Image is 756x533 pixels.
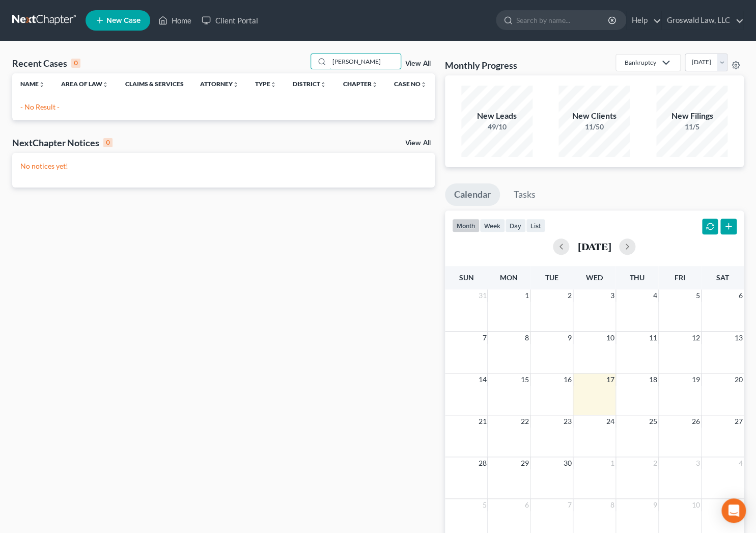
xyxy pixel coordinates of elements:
[329,54,401,69] input: Search by name...
[524,332,530,344] span: 8
[480,219,505,232] button: week
[71,59,80,68] div: 0
[20,161,427,171] p: No notices yet!
[586,273,603,282] span: Wed
[691,499,701,511] span: 10
[477,415,487,428] span: 21
[520,457,530,469] span: 29
[233,82,239,88] i: unfold_more
[103,138,113,147] div: 0
[505,183,545,206] a: Tasks
[481,499,487,511] span: 5
[505,219,526,232] button: day
[558,110,630,122] div: New Clients
[567,499,573,511] span: 7
[605,415,615,428] span: 24
[630,273,645,282] span: Thu
[153,11,197,30] a: Home
[691,332,701,344] span: 12
[106,17,141,24] span: New Case
[738,457,744,469] span: 4
[477,289,487,302] span: 31
[563,374,573,386] span: 16
[721,498,746,523] div: Open Intercom Messenger
[343,80,377,88] a: Chapterunfold_more
[459,273,473,282] span: Sun
[605,332,615,344] span: 10
[524,289,530,302] span: 1
[716,273,729,282] span: Sat
[691,374,701,386] span: 19
[520,374,530,386] span: 15
[652,457,658,469] span: 2
[624,58,656,67] div: Bankruptcy
[477,374,487,386] span: 14
[320,82,326,88] i: unfold_more
[609,499,615,511] span: 8
[695,457,701,469] span: 3
[12,137,113,149] div: NextChapter Notices
[656,122,727,132] div: 11/5
[270,82,276,88] i: unfold_more
[394,80,427,88] a: Case Nounfold_more
[662,11,743,30] a: Groswald Law, LLC
[695,289,701,302] span: 5
[516,11,609,30] input: Search by name...
[524,499,530,511] span: 6
[461,122,533,132] div: 49/10
[691,415,701,428] span: 26
[200,80,239,88] a: Attorneyunfold_more
[648,415,658,428] span: 25
[520,415,530,428] span: 22
[652,499,658,511] span: 9
[648,332,658,344] span: 11
[293,80,326,88] a: Districtunfold_more
[648,374,658,386] span: 18
[609,457,615,469] span: 1
[567,289,573,302] span: 2
[675,273,685,282] span: Fri
[371,82,377,88] i: unfold_more
[405,60,431,67] a: View All
[445,59,517,71] h3: Monthly Progress
[20,102,427,112] p: - No Result -
[605,374,615,386] span: 17
[734,332,744,344] span: 13
[627,11,661,30] a: Help
[12,57,80,69] div: Recent Cases
[563,415,573,428] span: 23
[734,415,744,428] span: 27
[734,374,744,386] span: 20
[102,82,108,88] i: unfold_more
[738,289,744,302] span: 6
[563,457,573,469] span: 30
[197,11,263,30] a: Client Portal
[558,122,630,132] div: 11/50
[652,289,658,302] span: 4
[421,82,427,88] i: unfold_more
[567,332,573,344] span: 9
[61,80,108,88] a: Area of Lawunfold_more
[20,80,45,88] a: Nameunfold_more
[117,73,191,94] th: Claims & Services
[577,241,611,252] h2: [DATE]
[405,140,431,147] a: View All
[481,332,487,344] span: 7
[609,289,615,302] span: 3
[500,273,518,282] span: Mon
[452,219,480,232] button: month
[526,219,545,232] button: list
[656,110,727,122] div: New Filings
[545,273,558,282] span: Tue
[445,183,500,206] a: Calendar
[39,82,45,88] i: unfold_more
[477,457,487,469] span: 28
[461,110,533,122] div: New Leads
[255,80,276,88] a: Typeunfold_more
